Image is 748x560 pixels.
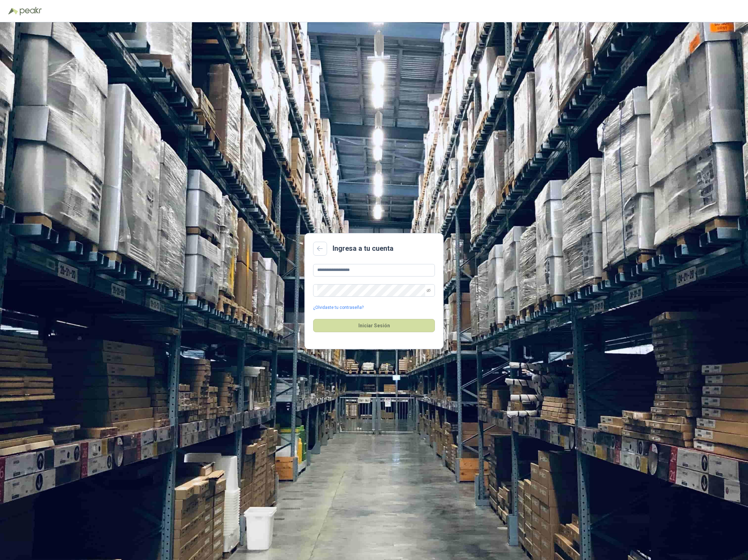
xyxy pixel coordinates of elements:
img: Logo [8,8,18,15]
button: Iniciar Sesión [313,319,435,332]
img: Peakr [19,7,42,15]
span: eye-invisible [427,288,431,293]
a: ¿Olvidaste tu contraseña? [313,304,364,311]
h2: Ingresa a tu cuenta [333,243,393,254]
